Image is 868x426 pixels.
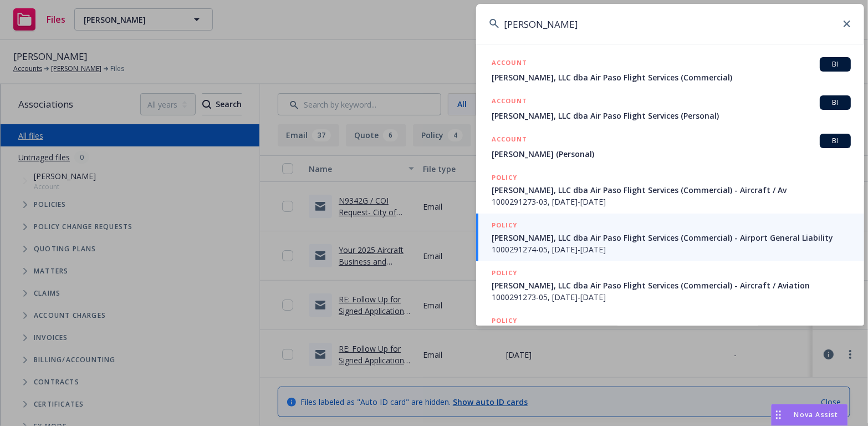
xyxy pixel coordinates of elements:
span: BI [824,59,846,69]
a: ACCOUNTBI[PERSON_NAME], LLC dba Air Paso Flight Services (Commercial) [476,51,864,89]
span: [PERSON_NAME] (Personal) [492,148,851,160]
span: 1000291273-03, [DATE]-[DATE] [492,196,851,207]
a: POLICY [476,309,864,357]
span: BI [824,136,846,146]
span: [PERSON_NAME], LLC dba Air Paso Flight Services (Commercial) [492,72,851,83]
input: Search... [476,4,864,44]
span: [PERSON_NAME], LLC dba Air Paso Flight Services (Personal) [492,110,851,121]
a: POLICY[PERSON_NAME], LLC dba Air Paso Flight Services (Commercial) - Aircraft / Av1000291273-03, ... [476,166,864,214]
h5: POLICY [492,220,517,231]
span: BI [824,98,846,108]
a: ACCOUNTBI[PERSON_NAME] (Personal) [476,128,864,166]
span: [PERSON_NAME], LLC dba Air Paso Flight Services (Commercial) - Airport General Liability [492,232,851,244]
span: 1000291274-05, [DATE]-[DATE] [492,244,851,255]
span: Nova Assist [794,410,839,419]
h5: ACCOUNT [492,134,527,147]
div: Drag to move [772,404,785,425]
h5: ACCOUNT [492,95,527,109]
a: POLICY[PERSON_NAME], LLC dba Air Paso Flight Services (Commercial) - Aircraft / Aviation100029127... [476,261,864,309]
h5: POLICY [492,315,517,326]
span: [PERSON_NAME], LLC dba Air Paso Flight Services (Commercial) - Aircraft / Av [492,184,851,196]
h5: POLICY [492,172,517,183]
h5: ACCOUNT [492,57,527,70]
a: ACCOUNTBI[PERSON_NAME], LLC dba Air Paso Flight Services (Personal) [476,89,864,128]
span: 1000291273-05, [DATE]-[DATE] [492,291,851,303]
a: POLICY[PERSON_NAME], LLC dba Air Paso Flight Services (Commercial) - Airport General Liability100... [476,214,864,261]
h5: POLICY [492,267,517,278]
span: [PERSON_NAME], LLC dba Air Paso Flight Services (Commercial) - Aircraft / Aviation [492,280,851,291]
button: Nova Assist [771,404,848,426]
